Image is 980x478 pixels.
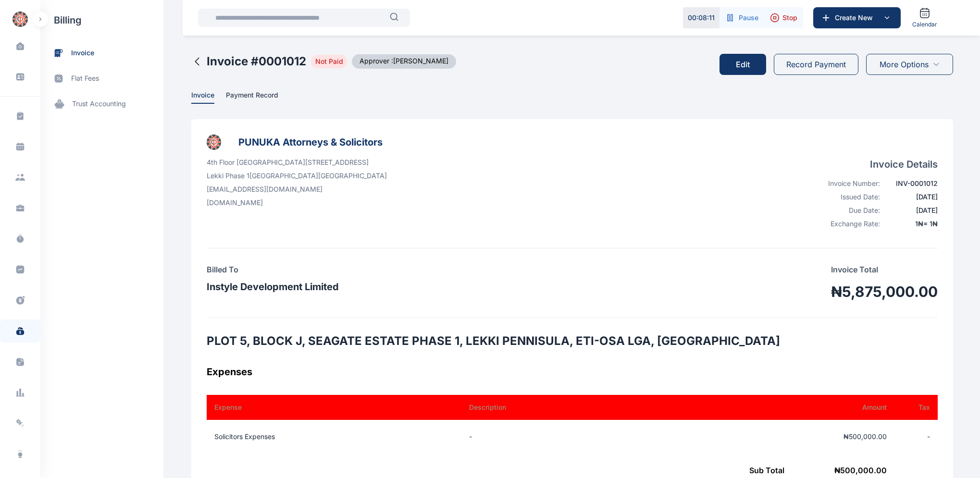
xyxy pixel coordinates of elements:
td: ₦500,000.00 [679,420,894,453]
h4: Invoice Details [818,158,938,171]
h3: PUNUKA Attorneys & Solicitors [238,135,383,150]
p: 00 : 08 : 11 [688,13,715,23]
span: Calendar [912,21,937,28]
div: [DATE] [886,192,938,202]
p: 4th Floor [GEOGRAPHIC_DATA][STREET_ADDRESS] [207,158,387,167]
h1: ₦5,875,000.00 [831,283,938,300]
div: INV-0001012 [886,179,938,188]
button: Create New [813,7,901,28]
p: Invoice Total [831,264,938,275]
th: Amount [679,395,894,420]
div: 1 ₦ = 1 ₦ [886,219,938,229]
p: [EMAIL_ADDRESS][DOMAIN_NAME] [207,184,387,194]
div: [DATE] [886,206,938,215]
span: Not Paid [311,55,347,68]
td: Solicitors Expenses [207,420,458,453]
h2: PLOT 5, BLOCK J, SEAGATE ESTATE PHASE 1, LEKKI PENNISULA, ETI-OSA LGA, [GEOGRAPHIC_DATA] [207,333,938,349]
span: Payment Record [226,91,278,101]
button: Stop [764,7,803,28]
p: [DOMAIN_NAME] [207,198,387,208]
span: Pause [739,13,758,23]
h4: Billed To [207,264,339,275]
span: Stop [782,13,797,23]
a: trust accounting [40,91,163,117]
a: Calendar [908,3,941,32]
button: Record Payment [774,54,858,75]
h3: Expenses [207,364,938,380]
span: More Options [880,59,929,70]
th: Tax [894,395,938,420]
div: Issued Date: [818,192,880,202]
th: Expense [207,395,458,420]
button: Pause [719,7,764,28]
td: - [894,420,938,453]
h3: Instyle Development Limited [207,279,339,294]
span: Sub Total [749,466,784,475]
span: Approver : [PERSON_NAME] [352,54,456,69]
div: Invoice Number: [818,179,880,188]
div: Exchange Rate: [818,219,880,229]
a: invoice [40,40,163,66]
th: Description [458,395,679,420]
button: Edit [719,54,766,75]
span: invoice [71,48,94,58]
span: flat fees [71,74,99,84]
h2: Invoice # 0001012 [207,54,306,69]
span: Create New [831,13,881,23]
div: Due Date: [818,206,880,215]
a: Record Payment [774,46,858,83]
a: Edit [719,46,774,83]
span: Invoice [191,91,214,101]
td: - [458,420,679,453]
p: Lekki Phase 1 [GEOGRAPHIC_DATA] [GEOGRAPHIC_DATA] [207,171,387,181]
img: businessLogo [207,135,221,150]
span: trust accounting [72,99,126,109]
a: flat fees [40,66,163,91]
